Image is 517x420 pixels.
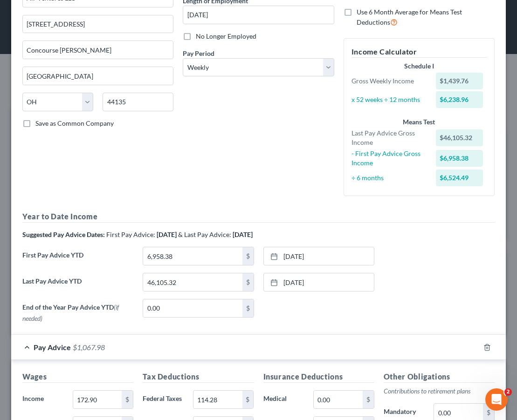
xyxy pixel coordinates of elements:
[122,391,133,408] div: $
[242,273,254,291] div: $
[384,386,495,396] p: Contributions to retirement plans
[22,230,105,238] strong: Suggested Pay Advice Dates:
[347,149,431,168] div: - First Pay Advice Gross Income
[22,211,495,223] h5: Year to Date Income
[22,394,44,402] span: Income
[352,117,487,127] div: Means Test
[196,32,256,40] span: No Longer Employed
[23,41,173,59] input: Unit, Suite, etc...
[103,93,173,111] input: Enter zip...
[242,299,254,317] div: $
[193,391,242,408] input: 0.00
[352,61,487,71] div: Schedule I
[34,343,71,352] span: Pay Advice
[138,390,188,409] label: Federal Taxes
[106,230,155,238] span: First Pay Advice:
[363,391,374,408] div: $
[436,91,483,108] div: $6,238.96
[143,299,242,317] input: 0.00
[436,129,483,146] div: $46,105.32
[143,247,242,265] input: 0.00
[183,49,214,57] span: Pay Period
[504,388,512,396] span: 2
[18,299,138,327] label: End of the Year Pay Advice YTD
[143,371,254,383] h5: Tax Deductions
[347,173,431,183] div: ÷ 6 months
[242,391,254,408] div: $
[347,76,431,86] div: Gross Weekly Income
[178,230,231,238] span: & Last Pay Advice:
[143,273,242,291] input: 0.00
[242,247,254,265] div: $
[352,46,487,58] h5: Income Calculator
[23,15,173,33] input: Enter address...
[157,230,177,238] strong: [DATE]
[347,129,431,147] div: Last Pay Advice Gross Income
[18,247,138,273] label: First Pay Advice YTD
[314,391,363,408] input: 0.00
[436,169,483,186] div: $6,524.49
[233,230,253,238] strong: [DATE]
[436,73,483,89] div: $1,439.76
[384,371,495,383] h5: Other Obligations
[264,273,374,291] a: [DATE]
[485,388,508,411] iframe: Intercom live chat
[22,303,119,322] span: (if needed)
[35,119,114,127] span: Save as Common Company
[259,390,309,409] label: Medical
[263,371,374,383] h5: Insurance Deductions
[264,247,374,265] a: [DATE]
[347,95,431,104] div: x 52 weeks ÷ 12 months
[73,343,105,352] span: $1,067.98
[183,6,333,24] input: ex: 2 years
[18,273,138,299] label: Last Pay Advice YTD
[22,371,133,383] h5: Wages
[357,8,462,26] span: Use 6 Month Average for Means Test Deductions
[73,391,122,408] input: 0.00
[436,150,483,167] div: $6,958.38
[23,67,173,85] input: Enter city...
